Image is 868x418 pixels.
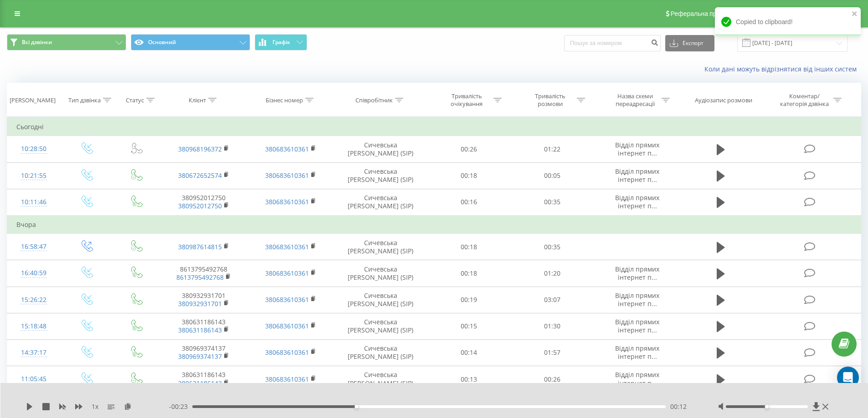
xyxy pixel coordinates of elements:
[160,189,247,216] td: 380952012750
[178,299,222,308] a: 380932931701
[427,189,511,216] td: 00:16
[615,344,659,361] span: Відділ прямих інтернет п...
[265,171,309,180] a: 380683610361
[354,405,358,408] div: Accessibility label
[265,145,309,153] a: 380683610361
[615,141,659,157] span: Відділ прямих інтернет п...
[526,92,575,108] div: Тривалість розмови
[704,65,861,73] a: Коли дані можуть відрізнятися вiд інших систем
[265,348,309,357] a: 380683610361
[670,402,687,411] span: 00:12
[92,402,98,411] span: 1 x
[265,295,309,304] a: 380683610361
[615,193,659,210] span: Відділ прямих інтернет п...
[334,313,427,339] td: Сичевська [PERSON_NAME] (SIP)
[334,366,427,393] td: Сичевська [PERSON_NAME] (SIP)
[511,287,594,313] td: 03:07
[334,136,427,162] td: Сичевська [PERSON_NAME] (SIP)
[511,136,594,162] td: 01:22
[16,291,51,309] div: 15:26:22
[442,92,491,108] div: Тривалість очікування
[178,201,222,210] a: 380952012750
[334,260,427,287] td: Сичевська [PERSON_NAME] (SIP)
[131,34,250,50] button: Основний
[355,96,393,104] div: Співробітник
[16,140,51,158] div: 10:28:50
[178,352,222,361] a: 380969374137
[427,162,511,189] td: 00:18
[511,234,594,260] td: 00:35
[16,264,51,282] div: 16:40:59
[427,287,511,313] td: 00:19
[837,367,859,388] div: Open Intercom Messenger
[266,96,303,104] div: Бізнес номер
[615,167,659,184] span: Відділ прямих інтернет п...
[427,136,511,162] td: 00:26
[511,339,594,366] td: 01:57
[178,326,222,334] a: 380631186143
[189,96,206,104] div: Клієнт
[265,242,309,251] a: 380683610361
[615,291,659,308] span: Відділ прямих інтернет п...
[16,317,51,335] div: 15:18:48
[334,339,427,366] td: Сичевська [PERSON_NAME] (SIP)
[16,344,51,362] div: 14:37:17
[160,313,247,339] td: 380631186143
[22,39,52,46] span: Всі дзвінки
[10,96,56,104] div: [PERSON_NAME]
[265,269,309,277] a: 380683610361
[169,402,192,411] span: - 00:23
[16,167,51,185] div: 10:21:55
[765,405,769,408] div: Accessibility label
[511,260,594,287] td: 01:20
[611,92,659,108] div: Назва схеми переадресації
[178,242,222,251] a: 380987614815
[7,118,861,136] td: Сьогодні
[695,96,752,104] div: Аудіозапис розмови
[265,197,309,206] a: 380683610361
[178,171,222,180] a: 380672652574
[265,375,309,383] a: 380683610361
[160,366,247,393] td: 380631186143
[778,92,831,108] div: Коментар/категорія дзвінка
[160,287,247,313] td: 380932931701
[615,265,659,282] span: Відділ прямих інтернет п...
[511,189,594,216] td: 00:35
[715,7,861,36] div: Copied to clipboard!
[178,145,222,153] a: 380968196372
[176,273,224,282] a: 8613795492768
[16,193,51,211] div: 10:11:46
[7,34,126,50] button: Всі дзвінки
[334,287,427,313] td: Сичевська [PERSON_NAME] (SIP)
[16,238,51,256] div: 16:58:47
[615,370,659,387] span: Відділ прямих інтернет п...
[272,39,290,45] span: Графік
[126,96,144,104] div: Статус
[511,162,594,189] td: 00:05
[427,366,511,393] td: 00:13
[68,96,101,104] div: Тип дзвінка
[511,366,594,393] td: 00:26
[334,234,427,260] td: Сичевська [PERSON_NAME] (SIP)
[334,162,427,189] td: Сичевська [PERSON_NAME] (SIP)
[427,339,511,366] td: 00:14
[160,339,247,366] td: 380969374137
[852,10,858,19] button: close
[511,313,594,339] td: 01:30
[16,370,51,388] div: 11:05:45
[255,34,307,50] button: Графік
[671,10,738,17] span: Реферальна програма
[427,260,511,287] td: 00:18
[178,379,222,388] a: 380631186143
[427,234,511,260] td: 00:18
[334,189,427,216] td: Сичевська [PERSON_NAME] (SIP)
[160,260,247,287] td: 8613795492768
[427,313,511,339] td: 00:15
[665,35,714,51] button: Експорт
[615,317,659,334] span: Відділ прямих інтернет п...
[265,322,309,330] a: 380683610361
[564,35,661,51] input: Пошук за номером
[7,216,861,234] td: Вчора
